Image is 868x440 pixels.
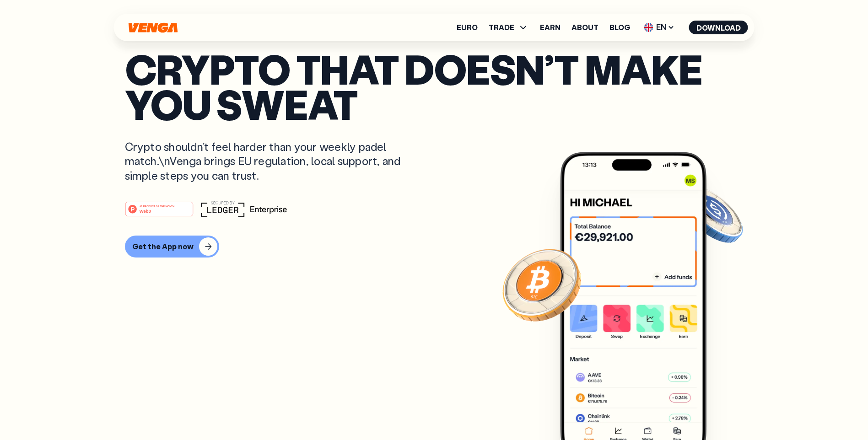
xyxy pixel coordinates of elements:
span: EN [641,20,678,35]
a: #1 PRODUCT OF THE MONTHWeb3 [125,207,194,219]
p: Crypto that doesn’t make you sweat [125,51,744,121]
tspan: #1 PRODUCT OF THE MONTH [140,205,174,208]
img: Bitcoin [501,243,583,326]
img: USDC coin [679,182,745,247]
button: Get the App now [125,236,219,258]
img: flag-uk [644,23,653,32]
div: Get the App now [132,242,194,251]
a: Get the App now [125,236,744,258]
p: Crypto shouldn’t feel harder than your weekly padel match.\nVenga brings EU regulation, local sup... [125,140,414,182]
button: Download [689,21,748,34]
a: Blog [609,24,630,31]
a: Euro [457,24,478,31]
span: TRADE [489,24,514,31]
tspan: Web3 [139,208,151,213]
a: Earn [540,24,561,31]
a: About [571,24,598,31]
span: TRADE [489,22,529,33]
svg: Home [128,22,179,33]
